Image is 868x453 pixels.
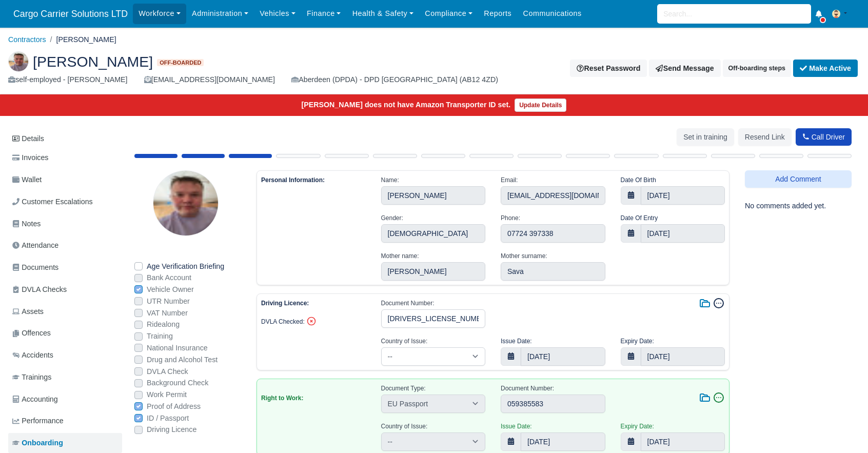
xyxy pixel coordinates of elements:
label: Expiry Date: [621,336,654,346]
label: Proof of Address [147,401,201,412]
label: Vehicle Owner [147,284,194,296]
a: Administration [186,4,254,24]
span: Accounting [12,393,58,405]
a: Finance [301,4,347,24]
span: [PERSON_NAME] [33,54,153,69]
label: Country of Issue: [381,421,428,431]
label: Background Check [147,377,208,389]
label: Phone: [501,213,520,223]
button: Make Active [793,60,858,77]
a: Compliance [419,4,478,24]
a: Onboarding [8,433,122,453]
strong: Driving Licence: [261,300,309,307]
label: Date Of Birth [621,175,656,185]
label: Name: [381,175,399,185]
div: Vehicle Owner [229,154,272,158]
span: Invoices [12,152,48,164]
div: No comments added yet. [745,200,852,212]
label: Bank Account [147,272,191,284]
div: ID / Passport [134,154,177,158]
label: Gender: [381,213,403,223]
a: Trainings [8,367,122,387]
strong: Right to Work: [261,395,303,402]
input: Mother name [381,262,486,281]
label: Expiry Date: [621,421,654,431]
div: [EMAIL_ADDRESS][DOMAIN_NAME] [144,74,275,86]
span: Offences [12,327,51,339]
label: Issue Date: [501,421,532,431]
div: self-employed - [PERSON_NAME] [8,74,128,86]
span: Accidents [12,349,53,361]
button: Set in training [677,128,734,146]
span: Off-boarded [157,59,204,67]
a: Communications [517,4,587,24]
span: Wallet [12,174,42,186]
span: Notes [12,218,41,230]
a: Health & Safety [347,4,420,24]
a: Attendance [8,235,122,255]
label: Work Permit [147,389,187,401]
label: Training [147,330,173,342]
span: Cargo Carrier Solutions LTD [8,4,133,24]
span: Performance [12,415,64,427]
a: Reports [478,4,517,24]
a: Assets [8,302,122,322]
a: Accounting [8,389,122,409]
a: Performance [8,411,122,431]
span: DVLA Checks [12,284,67,296]
a: Vehicles [254,4,301,24]
a: Notes [8,214,122,234]
a: Customer Escalations [8,192,122,212]
label: Date Of Entry [621,213,658,223]
label: DVLA Check [147,366,188,378]
a: Offences [8,323,122,343]
a: Cargo Carrier Solutions LTD [8,4,133,24]
label: Drug and Alcohol Test [147,354,218,366]
div: Proof of Address [182,154,225,158]
a: Accidents [8,345,122,365]
label: Driving Licence [147,424,196,436]
button: Call Driver [796,128,852,146]
label: Mother surname: [501,251,547,261]
input: Name [381,186,486,205]
label: UTR Number [147,296,190,307]
span: Assets [12,306,44,318]
a: Contractors [8,35,46,44]
div: Chat Widget [683,334,868,453]
button: Reset Password [570,60,647,77]
button: Off-boarding steps [723,60,791,77]
strong: Personal Information: [261,176,325,184]
div: Florin Sava [1,43,867,94]
button: Add Comment [745,170,852,188]
a: Send Message [649,60,720,77]
label: National Insurance [147,342,208,354]
a: Details [8,129,122,148]
label: Document Number: [501,383,554,393]
label: Country of Issue: [381,336,428,346]
label: VAT Number [147,307,188,319]
span: Onboarding [12,437,63,449]
label: Document Type: [381,383,426,393]
input: Gender [381,224,486,243]
a: Wallet [8,170,122,190]
span: Attendance [12,240,58,251]
span: DVLA Checked: [261,318,305,325]
a: DVLA Checks [8,280,122,300]
li: [PERSON_NAME] [46,34,116,46]
span: Trainings [12,371,51,383]
label: Issue Date: [501,336,532,346]
a: Workforce [133,4,186,24]
input: Email [501,186,605,205]
a: Documents [8,258,122,278]
div: Aberdeen (DPDA) - DPD [GEOGRAPHIC_DATA] (AB12 4ZD) [291,74,498,86]
input: Search... [657,4,811,24]
label: Ridealong [147,319,180,330]
label: Age Verification Briefing [147,261,224,272]
label: Document Number: [381,298,435,308]
span: Customer Escalations [12,196,93,208]
input: phone [501,224,605,243]
a: Update Details [515,99,566,112]
span: Documents [12,262,58,273]
label: ID / Passport [147,412,189,424]
button: Resend Link [738,128,792,146]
